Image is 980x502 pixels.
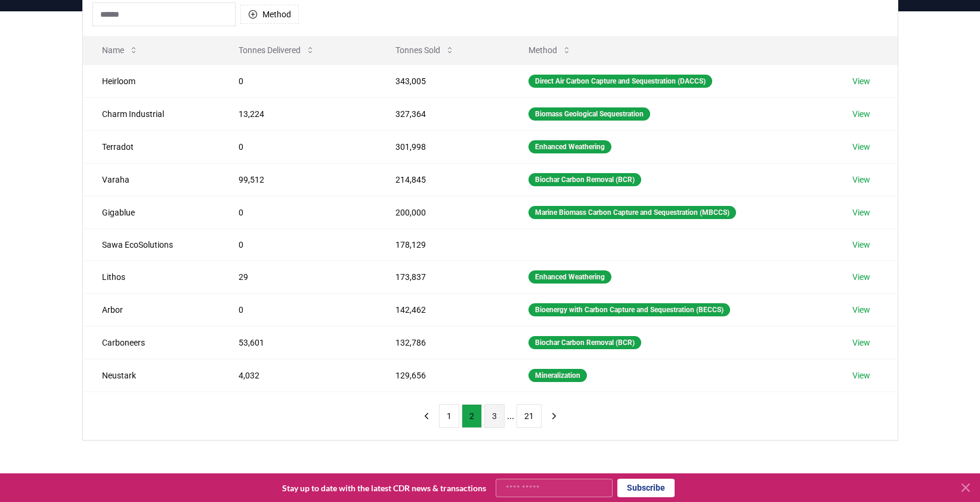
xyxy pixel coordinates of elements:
td: 13,224 [220,97,376,130]
td: Heirloom [83,64,220,97]
td: Terradot [83,130,220,163]
div: Biochar Carbon Removal (BCR) [528,173,641,186]
div: Biochar Carbon Removal (BCR) [528,336,641,349]
button: 2 [462,404,482,428]
td: 0 [220,229,376,260]
button: Method [240,5,299,24]
a: View [852,141,870,153]
td: 53,601 [220,326,376,359]
td: 29 [220,260,376,293]
li: ... [507,409,514,423]
td: 0 [220,196,376,229]
button: Tonnes Delivered [229,38,324,62]
a: View [852,304,870,316]
td: Lithos [83,260,220,293]
a: View [852,239,870,251]
div: Enhanced Weathering [528,270,611,284]
button: 21 [517,404,542,428]
button: Tonnes Sold [386,38,464,62]
td: Carboneers [83,326,220,359]
td: 142,462 [376,293,510,326]
div: Biomass Geological Sequestration [528,107,650,121]
a: View [852,207,870,218]
div: Direct Air Carbon Capture and Sequestration (DACCS) [528,75,712,88]
div: Bioenergy with Carbon Capture and Sequestration (BECCS) [528,303,730,316]
button: next page [544,404,564,428]
td: 200,000 [376,196,510,229]
td: 178,129 [376,229,510,260]
button: 1 [439,404,459,428]
td: 173,837 [376,260,510,293]
td: 0 [220,64,376,97]
div: Mineralization [528,369,587,382]
td: 0 [220,130,376,163]
td: Gigablue [83,196,220,229]
td: Varaha [83,163,220,196]
td: Sawa EcoSolutions [83,229,220,260]
a: View [852,174,870,186]
td: 132,786 [376,326,510,359]
a: View [852,369,870,381]
a: View [852,337,870,349]
td: 214,845 [376,163,510,196]
td: 343,005 [376,64,510,97]
td: 4,032 [220,359,376,392]
a: View [852,75,870,87]
div: Enhanced Weathering [528,140,611,153]
td: 0 [220,293,376,326]
button: previous page [416,404,437,428]
td: 129,656 [376,359,510,392]
a: View [852,271,870,283]
button: 3 [484,404,505,428]
div: Marine Biomass Carbon Capture and Sequestration (MBCCS) [528,206,736,219]
a: View [852,108,870,120]
button: Name [92,38,148,62]
td: 301,998 [376,130,510,163]
td: 99,512 [220,163,376,196]
button: Method [519,38,581,62]
td: 327,364 [376,97,510,130]
td: Neustark [83,359,220,392]
td: Charm Industrial [83,97,220,130]
td: Arbor [83,293,220,326]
